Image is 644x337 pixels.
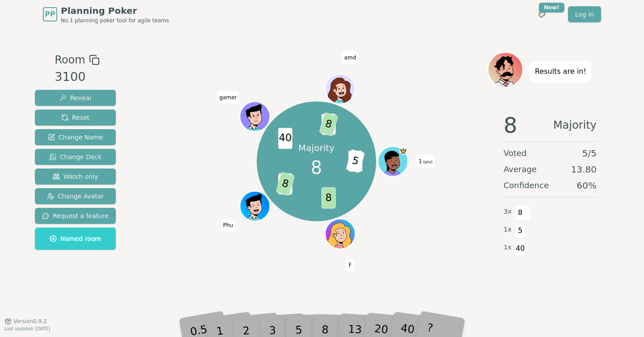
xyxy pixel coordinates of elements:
[221,219,235,232] span: Click to change your name
[504,114,517,136] span: 8
[416,155,435,168] span: Click to change your name
[379,147,407,175] button: Click to change your avatar
[35,110,116,126] button: Reset
[298,142,335,154] p: Majority
[346,259,354,271] span: Click to change your name
[35,188,116,204] button: Change Avatar
[577,179,597,192] span: 60 %
[42,211,109,220] span: Request a feature
[55,68,99,86] div: 3100
[35,149,116,165] button: Change Deck
[47,192,104,201] span: Change Avatar
[35,129,116,145] button: Change Name
[322,188,336,209] span: 8
[35,208,116,224] button: Request a feature
[515,241,525,256] span: 40
[43,4,169,24] a: PPPlanning PokerNo.1 planning poker tool for agile teams
[515,205,525,220] span: 8
[61,4,169,17] span: Planning Poker
[59,93,91,102] span: Reveal
[4,326,50,331] span: Last updated: [DATE]
[311,154,322,181] span: 8
[53,172,98,181] span: Watch only
[50,234,101,243] span: Named room
[504,163,537,176] span: Average
[539,3,564,13] div: New!
[275,172,295,196] span: 8
[61,113,89,122] span: Reset
[342,51,359,64] span: Click to change your name
[45,9,55,20] span: PP
[61,17,169,24] span: No.1 planning poker tool for agile teams
[35,227,116,250] button: Named room
[217,91,239,103] span: Click to change your name
[571,163,597,176] span: 13.80
[504,179,549,192] span: Confidence
[582,147,597,160] span: 5 / 5
[504,225,512,235] span: 1 x
[535,65,586,78] p: Results are in!
[422,160,433,164] span: (you)
[504,243,512,253] span: 1 x
[13,318,47,325] span: Version 0.9.2
[49,152,102,161] span: Change Deck
[553,114,597,136] span: Majority
[534,6,550,22] button: New!
[278,128,292,149] span: 40
[346,149,365,173] span: 5
[4,318,47,325] button: Version0.9.2
[568,6,601,22] a: Log in
[504,147,527,160] span: Voted
[319,113,338,137] span: 8
[35,168,116,185] button: Watch only
[399,147,407,155] span: 1 is the host
[48,133,103,142] span: Change Name
[515,223,525,238] span: 5
[55,52,85,68] span: Room
[35,90,116,106] button: Reveal
[504,207,512,217] span: 3 x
